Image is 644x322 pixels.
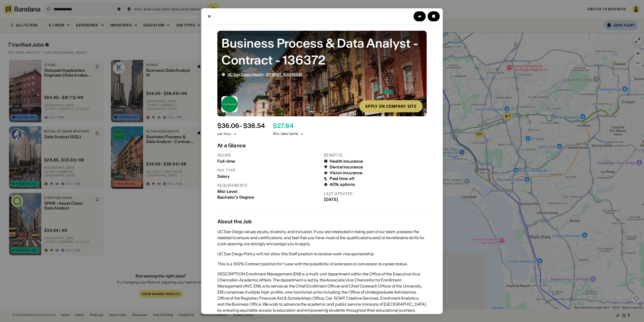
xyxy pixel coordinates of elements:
div: · [227,72,302,77]
div: Pay type [217,167,320,173]
div: Salary [217,174,320,178]
span: [STREET_ADDRESS] [266,72,302,77]
div: Benefits [324,152,427,158]
div: Dental insurance [330,164,363,169]
img: UC San Diego Health logo [221,96,237,112]
div: 401k options [330,182,355,187]
div: At a Glance [217,142,427,148]
div: About the Job [217,218,427,224]
div: Vision insurance [330,170,363,175]
div: Health insurance [330,159,363,163]
div: UC San Diego values equity, diversity, and inclusion. If you are interested in being part of our ... [217,228,427,246]
div: This is a 100% Contract position for 1 year with the possibility of extension or conversion to ca... [217,261,408,267]
div: UC San Diego Policy will not allow this Staff position to receive work visa sponsorship. [217,251,375,257]
div: $ 36.06 - $36.54 [217,122,265,129]
div: [DATE] [324,197,427,202]
div: $ 27.84 [273,122,293,129]
button: Close [204,11,214,21]
div: DESCRIPTION Enrollment Management (EM) is a multi-unit department within the Office of the Execut... [217,271,427,313]
div: Apply on company site [365,104,417,108]
div: Requirements [217,183,320,188]
div: Min. take home [273,131,304,136]
div: Last updated [324,191,427,196]
div: Hours [217,152,320,158]
div: Mid-Level [217,189,320,194]
span: UC San Diego Health [227,72,263,77]
div: Paid time off [330,176,354,181]
div: Business Process & Data Analyst - Contract - 136372 [221,34,423,68]
div: Bachelor's Degree [217,195,320,199]
div: per hour [217,131,231,136]
div: Full-time [217,159,320,163]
